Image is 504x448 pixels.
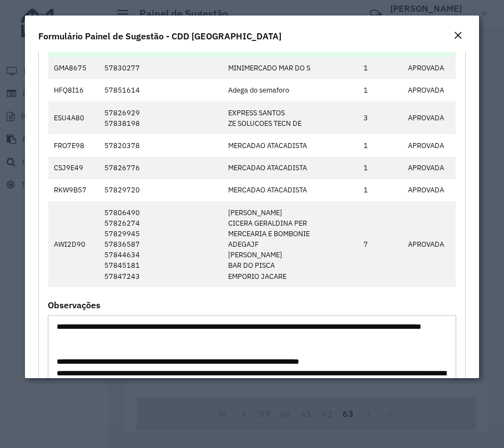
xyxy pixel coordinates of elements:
[357,157,402,179] td: 1
[98,201,223,287] td: 57806490 57826274 57829945 57836587 57844634 57845181 57847243
[98,134,223,156] td: 57820378
[223,201,357,287] td: [PERSON_NAME] CICERA GERALDINA PER MERCEARIA E BOMBONIE ADEGAJF [PERSON_NAME] BAR DO PISCA EMPORI...
[357,79,402,101] td: 1
[357,101,402,134] td: 3
[48,157,98,179] td: CSJ9E49
[357,179,402,201] td: 1
[402,79,456,101] td: APROVADA
[98,57,223,79] td: 57830277
[48,57,98,79] td: GMA8675
[48,201,98,287] td: AWI2D90
[48,101,98,134] td: ESU4A80
[357,201,402,287] td: 7
[48,298,100,312] label: Observações
[48,134,98,156] td: FRO7E98
[48,79,98,101] td: HFQ8I16
[402,179,456,201] td: APROVADA
[453,31,462,40] em: Fechar
[98,157,223,179] td: 57826776
[402,157,456,179] td: APROVADA
[223,157,357,179] td: MERCADAO ATACADISTA
[402,101,456,134] td: APROVADA
[98,179,223,201] td: 57829720
[98,79,223,101] td: 57851614
[450,29,466,43] button: Close
[223,57,357,79] td: MINIMERCADO MAR DO S
[223,134,357,156] td: MERCADAO ATACADISTA
[223,79,357,101] td: Adega do semaforo
[402,57,456,79] td: APROVADA
[223,179,357,201] td: MERCADAO ATACADISTA
[357,134,402,156] td: 1
[38,29,281,43] h4: Formulário Painel de Sugestão - CDD [GEOGRAPHIC_DATA]
[48,179,98,201] td: RKW9B57
[98,101,223,134] td: 57826929 57838198
[357,57,402,79] td: 1
[223,101,357,134] td: EXPRESS SANTOS ZE SOLUCOES TECN DE
[402,201,456,287] td: APROVADA
[402,134,456,156] td: APROVADA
